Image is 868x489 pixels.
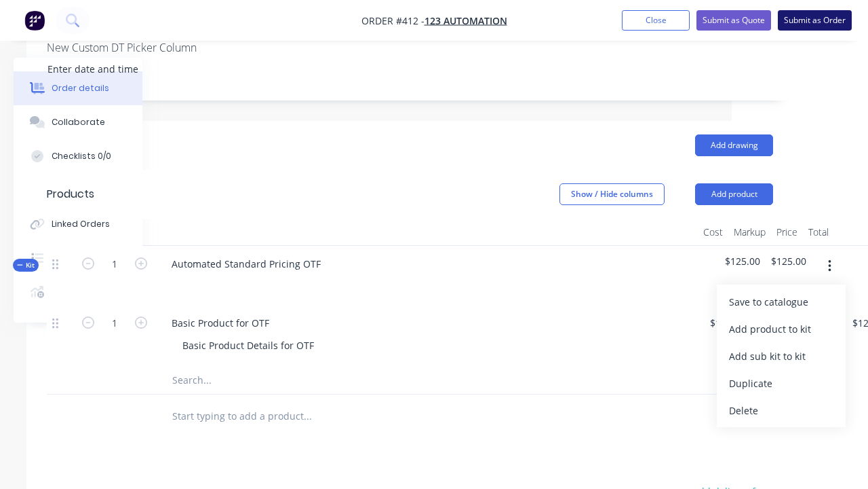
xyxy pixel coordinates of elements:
input: Search... [172,367,443,394]
button: Collaborate [14,105,142,139]
button: Submit as Order [778,10,852,31]
div: Delete [729,401,833,420]
button: Add drawing [695,134,773,156]
div: Cost [698,219,728,246]
div: Add product to kit [729,319,833,339]
div: Duplicate [729,374,833,393]
div: Collaborate [52,116,105,128]
button: Close [622,10,690,31]
button: Profitability [14,275,142,309]
button: Timeline [14,241,142,275]
div: Kit [13,259,39,272]
button: Add product [695,183,773,205]
div: Total [803,219,834,246]
button: Delete [717,397,846,424]
button: Add sub kit to kit [717,342,846,369]
button: Order details [14,71,142,105]
div: Linked Orders [52,218,110,230]
div: Add sub kit to kit [729,346,833,366]
button: Submit as Quote [696,10,771,31]
button: Linked Orders [14,207,142,241]
div: Save to catalogue [729,292,833,312]
div: Products [47,186,94,202]
a: 123 Automation [425,14,507,27]
img: Factory [24,10,45,31]
input: Start typing to add a product... [172,403,443,430]
div: Automated Standard Pricing OTF [161,254,332,274]
span: Order #412 - [361,14,425,27]
button: Checklists 0/0 [14,139,142,173]
button: Add product to kit [717,315,846,342]
div: Basic Product Details for OTF [172,336,325,355]
div: Price [771,219,803,246]
button: Save to catalogue [717,288,846,315]
div: Order details [52,82,109,94]
div: Checklists 0/0 [52,150,111,162]
span: $125.00 [725,254,760,268]
div: Basic Product for OTF [161,313,280,333]
button: Show / Hide columns [559,183,665,205]
span: $125.00 [771,254,806,268]
input: Enter date and time [38,59,207,79]
div: Markup [728,219,771,246]
button: Duplicate [717,369,846,397]
label: New Custom DT Picker Column [47,39,216,56]
span: Kit [17,260,35,270]
button: Tracking [14,173,142,207]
